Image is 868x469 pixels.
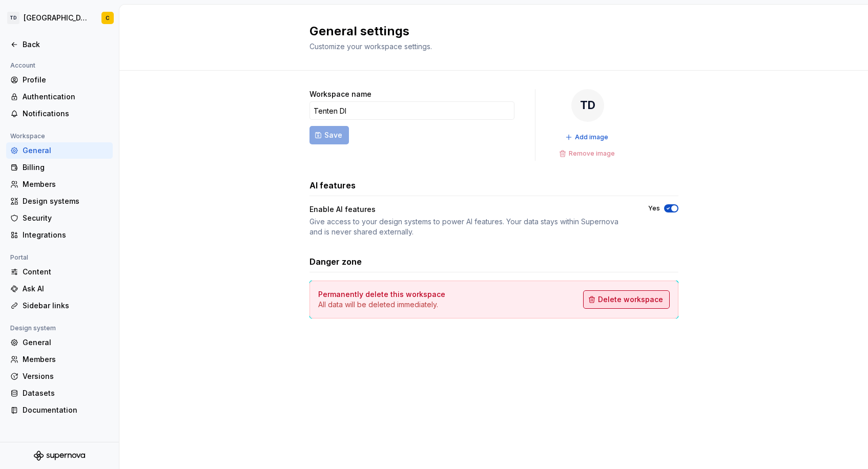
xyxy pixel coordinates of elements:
div: Members [23,354,109,365]
a: Members [6,351,113,368]
div: Sidebar links [23,301,109,311]
div: Documentation [23,405,109,415]
a: General [6,334,113,351]
a: Notifications [6,105,113,122]
div: Profile [23,75,109,85]
a: Datasets [6,385,113,401]
a: Members [6,176,113,193]
div: Content [23,267,109,277]
a: Design systems [6,193,113,209]
a: Profile [6,72,113,88]
div: Account [6,59,39,72]
h3: AI features [309,179,356,191]
button: Add image [562,130,613,144]
div: Members [23,179,109,189]
div: General [23,145,109,156]
a: Content [6,264,113,280]
label: Workspace name [309,89,371,99]
div: [GEOGRAPHIC_DATA] [24,13,89,23]
div: Enable AI features [309,204,630,215]
a: Ask AI [6,281,113,297]
a: Security [6,210,113,226]
div: Authentication [23,92,109,102]
div: TD [571,89,604,122]
div: Workspace [6,130,49,142]
div: Notifications [23,109,109,119]
label: Yes [648,204,660,212]
div: Billing [23,162,109,173]
h4: Permanently delete this workspace [318,289,445,300]
p: All data will be deleted immediately. [318,300,445,310]
div: Back [23,39,109,50]
a: Integrations [6,227,113,243]
h2: General settings [309,23,666,39]
a: Sidebar links [6,297,113,314]
span: Delete workspace [598,294,663,305]
a: Billing [6,159,113,176]
span: Add image [575,133,608,141]
svg: Supernova Logo [34,451,85,461]
a: General [6,142,113,159]
div: General [23,337,109,348]
button: TD[GEOGRAPHIC_DATA]C [2,7,117,29]
span: Customize your workspace settings. [309,42,432,51]
h3: Danger zone [309,255,362,268]
div: C [106,14,110,22]
div: Give access to your design systems to power AI features. Your data stays within Supernova and is ... [309,217,630,237]
div: Portal [6,251,32,264]
button: Delete workspace [583,290,670,309]
div: Design system [6,322,60,334]
div: Datasets [23,388,109,398]
div: Design systems [23,196,109,206]
div: Security [23,213,109,223]
div: Versions [23,371,109,381]
div: TD [7,12,19,24]
div: Integrations [23,230,109,240]
a: Documentation [6,402,113,418]
a: Authentication [6,89,113,105]
a: Versions [6,368,113,385]
a: Back [6,36,113,53]
div: Ask AI [23,284,109,294]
